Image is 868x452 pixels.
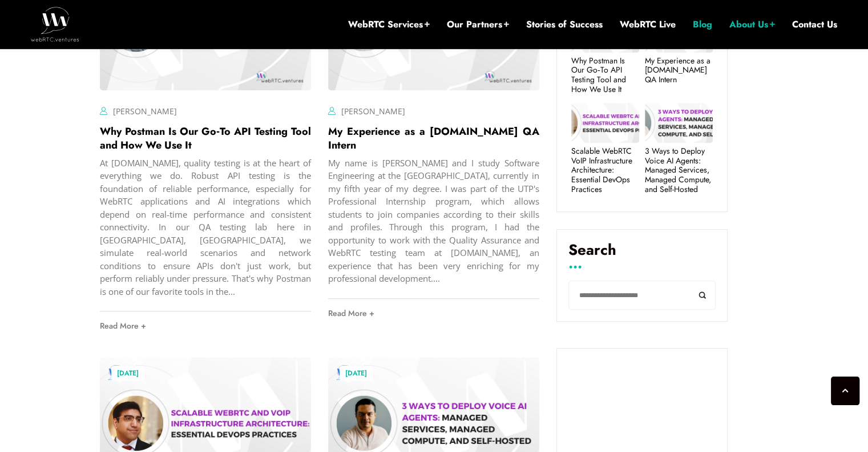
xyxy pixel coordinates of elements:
[328,299,539,327] a: Read More +
[690,281,716,310] button: Search
[693,18,712,31] a: Blog
[328,157,539,285] div: My name is [PERSON_NAME] and I study Software Engineering at the [GEOGRAPHIC_DATA], currently in ...
[100,124,311,153] a: Why Postman Is Our Go‑To API Testing Tool and How We Use It
[645,146,713,194] a: 3 Ways to Deploy Voice AI Agents: Managed Services, Managed Compute, and Self-Hosted
[328,124,539,153] a: My Experience as a [DOMAIN_NAME] QA Intern
[340,366,373,381] a: [DATE]
[341,106,405,117] a: [PERSON_NAME]
[31,7,79,41] img: WebRTC.ventures
[729,18,775,31] a: About Us
[571,56,639,94] a: Why Postman Is Our Go‑To API Testing Tool and How We Use It
[568,241,716,267] label: Search
[113,106,177,117] a: [PERSON_NAME]
[447,18,509,31] a: Our Partners
[348,18,430,31] a: WebRTC Services
[100,311,311,340] a: Read More +
[792,18,837,31] a: Contact Us
[526,18,603,31] a: Stories of Success
[620,18,676,31] a: WebRTC Live
[100,157,311,298] div: At [DOMAIN_NAME], quality testing is at the heart of everything we do. Robust API testing is the ...
[571,146,639,194] a: Scalable WebRTC VoIP Infrastructure Architecture: Essential DevOps Practices
[645,56,713,85] a: My Experience as a [DOMAIN_NAME] QA Intern
[111,366,144,381] a: [DATE]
